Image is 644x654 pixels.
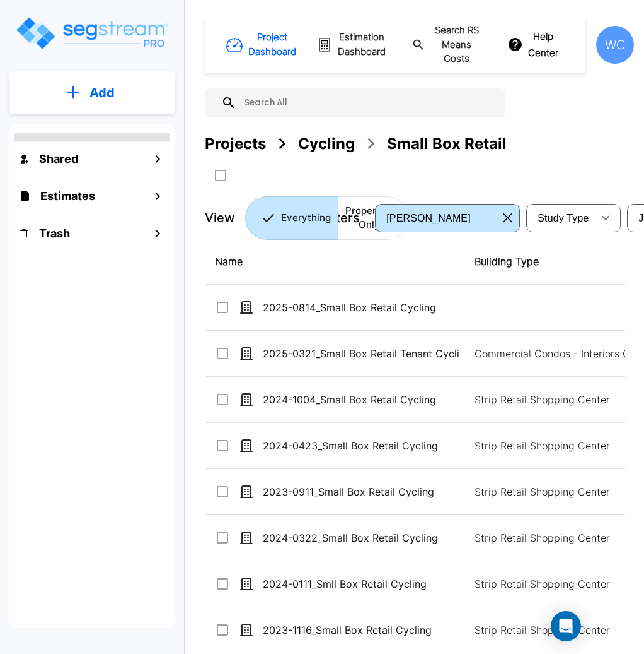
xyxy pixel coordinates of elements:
p: 2023-0911_Small Box Retail Cycling [263,484,459,499]
div: Projects [205,133,266,155]
p: 2025-0321_Small Box Retail Tenant Cycling (PIS: [DATE]) [263,346,459,361]
p: 2024-0322_Small Box Retail Cycling [263,530,459,545]
div: Select [377,200,498,235]
div: WC [596,26,634,64]
th: Building Type [464,239,635,285]
button: Search RS Means Costs [407,18,490,71]
p: View [205,208,235,227]
p: 2024-0423_Small Box Retail Cycling [263,438,459,453]
button: Add [9,74,175,111]
h1: Estimation Dashboard [338,30,386,59]
p: 2024-0111_Smll Box Retail Cycling [263,576,459,592]
p: 2024-1004_Small Box Retail Cycling [263,392,459,407]
p: Everything [281,211,331,225]
p: Properties Only [345,204,393,232]
div: Select [529,200,593,235]
button: Help Center [505,25,563,66]
h1: Shared [39,150,78,167]
p: 2025-0814_Small Box Retail Cycling [263,300,459,315]
div: Cycling [298,133,355,155]
p: Add [89,83,115,102]
h1: Estimates [40,187,95,205]
button: Properties Only [338,196,409,240]
div: Platform [245,196,409,240]
img: Logo [14,15,169,51]
h1: Project Dashboard [248,30,296,59]
button: SelectAll [208,163,233,188]
input: Search All [236,88,499,117]
button: Estimation Dashboard [313,25,392,64]
h1: Trash [39,225,70,242]
p: 2023-1116_Small Box Retail Cycling [263,622,459,638]
span: Study Type [538,213,589,223]
div: Small Box Retail [387,133,507,155]
button: Project Dashboard [227,25,298,64]
th: Name [205,239,464,285]
h1: Search RS Means Costs [430,23,483,66]
div: Open Intercom Messenger [551,611,581,641]
button: Everything [245,196,338,240]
